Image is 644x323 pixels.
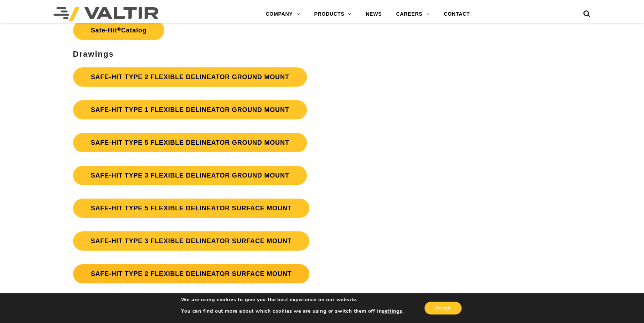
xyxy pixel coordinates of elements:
[181,308,403,314] p: You can find out more about which cookies we are using or switch them off in .
[73,100,307,119] a: SAFE-HIT TYPE 1 FLEXIBLE DELINEATOR GROUND MOUNT
[307,7,359,21] a: PRODUCTS
[437,7,477,21] a: CONTACT
[73,264,310,283] a: SAFE-HIT TYPE 2 FLEXIBLE DELINEATOR SURFACE MOUNT
[73,231,310,251] a: SAFE-HIT TYPE 3 FLEXIBLE DELINEATOR SURFACE MOUNT
[53,7,159,21] img: Valtir
[73,50,114,58] strong: Drawings
[181,297,403,303] p: We are using cookies to give you the best experience on our website.
[382,308,402,314] button: settings
[73,21,165,40] a: Safe-Hit®Catalog
[73,166,307,185] a: SAFE-HIT TYPE 3 FLEXIBLE DELINEATOR GROUND MOUNT
[73,67,307,87] a: SAFE-HIT TYPE 2 FLEXIBLE DELINEATOR GROUND MOUNT
[73,133,307,152] a: SAFE-HIT TYPE 5 FLEXIBLE DELINEATOR GROUND MOUNT
[258,7,307,21] a: COMPANY
[389,7,437,21] a: CAREERS
[73,199,310,218] a: SAFE-HIT TYPE 5 FLEXIBLE DELINEATOR SURFACE MOUNT
[424,302,462,314] button: Accept
[359,7,389,21] a: NEWS
[117,26,121,32] sup: ®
